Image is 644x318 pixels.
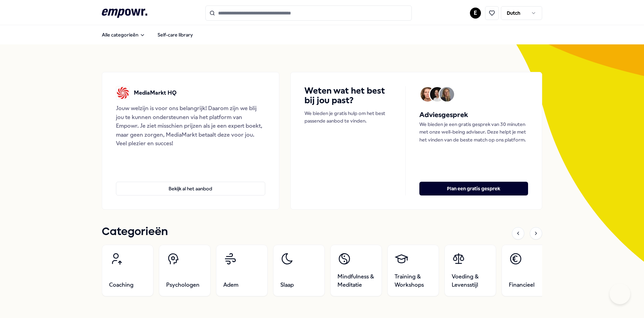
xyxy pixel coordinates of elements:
[419,109,528,120] h5: Adviesgesprek
[116,171,265,195] a: Bekijk al het aanbod
[159,245,211,296] a: Psychologen
[470,8,481,19] button: E
[102,245,153,296] a: Coaching
[273,245,325,296] a: Slaap
[337,273,375,289] span: Mindfulness & Meditatie
[440,87,454,102] img: Avatar
[205,6,412,21] input: Search for products, categories or subcategories
[395,273,432,289] span: Training & Workshops
[134,88,176,97] p: MediaMarkt HQ
[116,182,265,195] button: Bekijk al het aanbod
[420,87,435,102] img: Avatar
[116,86,130,100] img: MediaMarkt HQ
[280,281,294,289] span: Slaap
[152,28,198,42] a: Self-care library
[419,182,528,195] button: Plan een gratis gesprek
[96,28,198,42] nav: Main
[166,281,200,289] span: Psychologen
[419,120,528,144] p: We bieden je een gratis gesprek van 30 minuten met onze well-being adviseur. Deze helpt je met he...
[509,281,535,289] span: Financieel
[96,28,151,42] button: Alle categorieën
[387,245,439,296] a: Training & Workshops
[216,245,268,296] a: Adem
[330,245,382,296] a: Mindfulness & Meditatie
[109,281,133,289] span: Coaching
[304,86,391,105] h4: Weten wat het best bij jou past?
[444,245,496,296] a: Voeding & Levensstijl
[452,273,489,289] span: Voeding & Levensstijl
[610,284,630,304] iframe: Help Scout Beacon - Open
[116,104,265,148] div: Jouw welzijn is voor ons belangrijk! Daarom zijn we blij jou te kunnen ondersteunen via het platf...
[102,223,168,241] h1: Categorieën
[223,281,238,289] span: Adem
[502,245,553,296] a: Financieel
[430,87,444,102] img: Avatar
[304,109,391,125] p: We bieden je gratis hulp om het best passende aanbod te vinden.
